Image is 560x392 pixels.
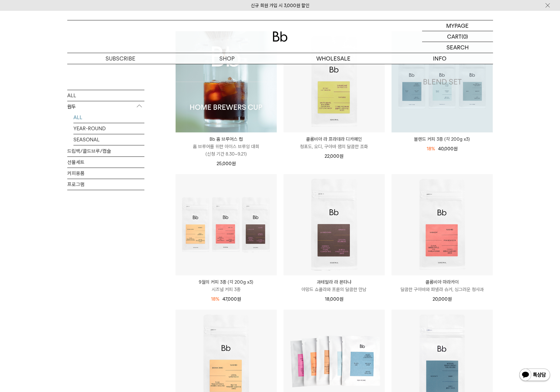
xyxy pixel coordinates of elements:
[67,179,144,190] a: 프로그램
[284,31,385,132] img: 콜롬비아 라 프라데라 디카페인
[433,296,452,302] span: 20,000
[446,42,469,53] p: SEARCH
[284,286,385,293] p: 아망드 쇼콜라와 프룬의 달콤한 만남
[284,136,385,143] p: 콜롬비아 라 프라데라 디카페인
[519,368,551,383] img: 카카오톡 채널 1:1 채팅 버튼
[284,174,385,275] img: 과테말라 라 몬타냐
[176,286,277,293] p: 시즈널 커피 3종
[325,153,343,159] span: 22,000
[67,168,144,178] a: 커피용품
[392,278,493,286] p: 콜롬비아 마라카이
[392,136,493,143] a: 블렌드 커피 3종 (각 200g x3)
[73,123,144,134] a: YEAR-ROUND
[422,31,493,42] a: CART (0)
[392,286,493,293] p: 달콤한 구아바와 파넬라 슈거, 싱그러운 청사과
[217,161,236,166] span: 25,000
[339,296,343,302] span: 원
[232,161,236,166] span: 원
[392,31,493,132] img: 1000001179_add2_053.png
[176,143,277,158] p: 홈 브루어를 위한 아이스 브루잉 대회 (신청 기간 8.30~9.21)
[448,296,452,302] span: 원
[67,90,144,101] a: ALL
[447,31,462,42] p: CART
[422,20,493,31] a: MYPAGE
[176,174,277,275] img: 9월의 커피 3종 (각 200g x3)
[280,53,387,64] p: WHOLESALE
[251,3,309,8] a: 신규 회원 가입 시 3,000원 할인
[325,296,343,302] span: 18,000
[67,101,144,112] p: 원두
[67,145,144,156] a: 드립백/콜드브루/캡슐
[176,136,277,158] a: Bb 홈 브루어스 컵 홈 브루어를 위한 아이스 브루잉 대회(신청 기간 8.30~9.21)
[284,136,385,150] a: 콜롬비아 라 프라데라 디카페인 청포도, 오디, 구아바 잼의 달콤한 조화
[176,278,277,293] a: 9월의 커피 3종 (각 200g x3) 시즈널 커피 3종
[67,156,144,167] a: 선물세트
[284,143,385,150] p: 청포도, 오디, 구아바 잼의 달콤한 조화
[392,278,493,293] a: 콜롬비아 마라카이 달콤한 구아바와 파넬라 슈거, 싱그러운 청사과
[427,145,435,152] div: 18%
[392,31,493,132] a: 블렌드 커피 3종 (각 200g x3)
[237,296,241,302] span: 원
[67,53,174,64] a: SUBSCRIBE
[446,20,469,31] p: MYPAGE
[176,136,277,143] p: Bb 홈 브루어스 컵
[454,146,458,152] span: 원
[387,53,493,64] p: INFO
[339,153,343,159] span: 원
[438,146,458,152] span: 40,000
[273,31,288,42] img: 로고
[284,278,385,293] a: 과테말라 라 몬타냐 아망드 쇼콜라와 프룬의 달콤한 만남
[462,31,468,42] p: (0)
[392,174,493,275] img: 콜롬비아 마라카이
[211,295,219,303] div: 18%
[73,134,144,145] a: SEASONAL
[176,278,277,286] p: 9월의 커피 3종 (각 200g x3)
[222,296,241,302] span: 47,000
[284,278,385,286] p: 과테말라 라 몬타냐
[174,53,280,64] a: SHOP
[176,31,277,132] img: Bb 홈 브루어스 컵
[73,112,144,123] a: ALL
